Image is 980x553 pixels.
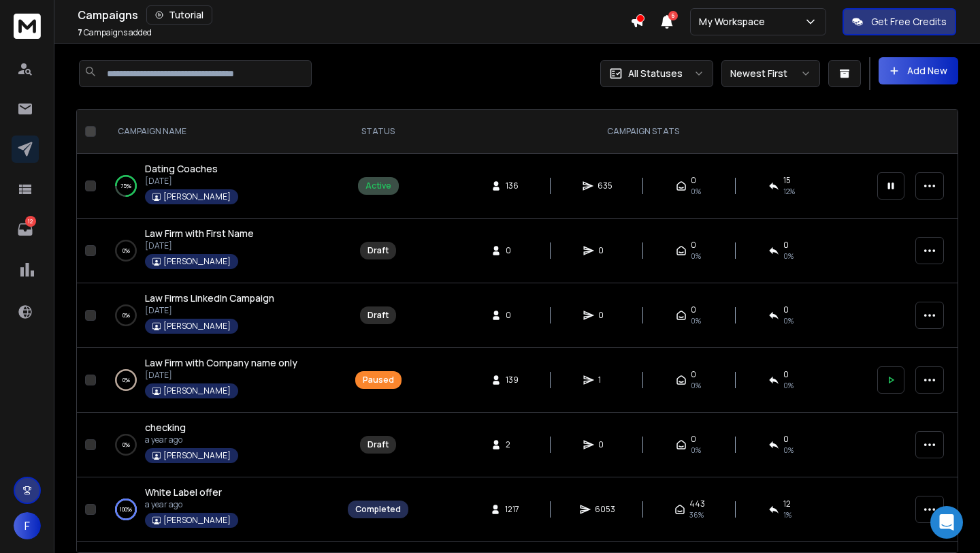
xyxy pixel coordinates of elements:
a: White Label offer [145,486,222,499]
div: Active [365,180,391,191]
div: Paused [363,375,394,385]
p: [PERSON_NAME] [163,321,231,332]
span: 12 [783,499,791,509]
p: [DATE] [145,240,254,251]
span: 443 [689,499,705,509]
p: a year ago [145,434,238,445]
span: 2 [506,439,519,450]
span: 0 [598,310,612,321]
p: [DATE] [145,370,297,381]
span: Dating Coaches [145,162,218,175]
a: Law Firm with First Name [145,227,254,240]
p: 0 % [122,373,130,387]
span: 0% [691,186,701,197]
span: 0 % [783,380,794,391]
span: 0 [691,240,696,251]
button: F [14,512,41,539]
p: 0 % [122,438,130,452]
button: Newest First [721,60,820,87]
a: checking [145,421,186,434]
div: Open Intercom Messenger [930,506,963,539]
span: Law Firm with First Name [145,227,254,240]
th: STATUS [340,110,416,154]
p: [PERSON_NAME] [163,256,231,267]
td: 0%Law Firm with Company name only[DATE][PERSON_NAME] [101,348,340,413]
span: 0% [691,445,701,456]
span: 7 [78,27,82,38]
a: 12 [12,216,39,243]
span: 15 [783,175,791,186]
button: Get Free Credits [843,8,956,35]
span: 0 [598,245,612,256]
p: [DATE] [145,176,238,187]
p: [PERSON_NAME] [163,515,231,526]
span: 0 [691,434,696,445]
td: 0%checkinga year ago[PERSON_NAME] [101,413,340,477]
span: White Label offer [145,486,222,499]
p: 100 % [120,503,132,516]
span: 0 [506,245,519,256]
p: [PERSON_NAME] [163,191,231,202]
span: 0 % [691,380,701,391]
span: 0 [783,434,789,445]
span: 1 % [783,509,791,520]
td: 75%Dating Coaches[DATE][PERSON_NAME] [101,154,340,219]
div: Completed [355,504,401,515]
p: [PERSON_NAME] [163,450,231,461]
span: 0 [691,175,696,186]
th: CAMPAIGN STATS [416,110,869,154]
span: 0% [783,445,794,456]
button: Add New [879,57,958,84]
div: Campaigns [78,5,630,25]
p: 0 % [122,309,130,322]
a: Law Firms LinkedIn Campaign [145,291,274,305]
span: 6053 [595,504,615,515]
span: 36 % [689,509,704,520]
span: checking [145,421,186,434]
p: a year ago [145,499,238,510]
div: Draft [367,245,389,256]
span: 0 [783,304,789,315]
p: 12 [25,216,36,227]
p: [PERSON_NAME] [163,385,231,396]
span: 0 [783,369,789,380]
span: 1 [598,375,612,385]
span: 635 [598,180,612,191]
a: Law Firm with Company name only [145,356,297,370]
span: 0 [598,439,612,450]
div: Draft [367,439,389,450]
span: 0 [783,240,789,251]
p: 75 % [120,179,131,193]
span: 0 [691,369,696,380]
span: 136 [506,180,519,191]
button: Tutorial [146,5,212,25]
span: 0 [691,304,696,315]
span: 6 [668,11,678,20]
p: My Workspace [699,15,770,29]
td: 0%Law Firm with First Name[DATE][PERSON_NAME] [101,219,340,283]
th: CAMPAIGN NAME [101,110,340,154]
span: 0% [691,251,701,262]
p: Campaigns added [78,27,152,38]
p: Get Free Credits [871,15,947,29]
td: 0%Law Firms LinkedIn Campaign[DATE][PERSON_NAME] [101,283,340,348]
td: 100%White Label offera year ago[PERSON_NAME] [101,477,340,542]
span: 0% [783,251,794,262]
p: 0 % [122,244,130,257]
div: Draft [367,310,389,321]
span: 0% [783,315,794,326]
span: Law Firm with Company name only [145,356,297,369]
span: 139 [506,375,519,385]
span: Law Firms LinkedIn Campaign [145,291,274,304]
p: All Statuses [628,67,683,80]
p: [DATE] [145,305,274,316]
a: Dating Coaches [145,162,218,176]
span: 12 % [783,186,795,197]
span: 1217 [505,504,519,515]
span: 0 [506,310,519,321]
span: 0% [691,315,701,326]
